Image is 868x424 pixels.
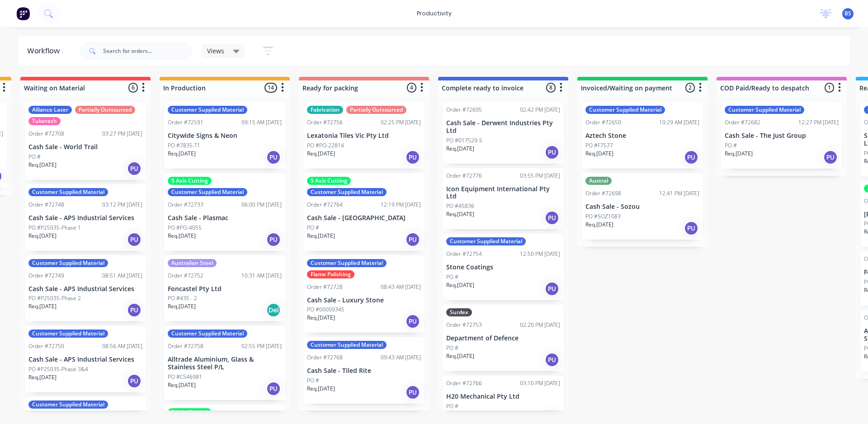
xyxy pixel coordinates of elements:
[28,106,72,114] div: Alliance Laser
[28,373,57,382] p: Req. [DATE]
[443,234,564,300] div: Customer Supplied MaterialOrder #7275412:50 PM [DATE]Stone CoatingsPO #Req.[DATE]PU
[168,373,202,381] p: PO #CS46981
[585,212,621,221] p: PO #SOZ1083
[164,102,285,169] div: Customer Supplied MaterialOrder #7259109:15 AM [DATE]Citywide Signs & NeonPO #7835-T1Req.[DATE]PU
[168,106,247,114] div: Customer Supplied Material
[266,382,281,396] div: PU
[28,330,108,338] div: Customer Supplied Material
[28,294,81,302] p: PO #P25035-Phase 2
[303,255,425,333] div: Customer Supplied MaterialFlame PolishingOrder #7272808:43 AM [DATE]Cash Sale - Luxury StonePO #0...
[307,259,387,267] div: Customer Supplied Material
[168,201,203,209] div: Order #72733
[241,118,282,127] div: 09:15 AM [DATE]
[381,118,421,127] div: 02:25 PM [DATE]
[28,161,57,169] p: Req. [DATE]
[25,326,146,392] div: Customer Supplied MaterialOrder #7275008:56 AM [DATE]Cash Sale - APS Industrial ServicesPO #P2503...
[103,42,193,60] input: Search for orders...
[25,255,146,322] div: Customer Supplied MaterialOrder #7274908:51 AM [DATE]Cash Sale - APS Industrial ServicesPO #P2503...
[659,118,699,127] div: 10:29 AM [DATE]
[168,118,203,127] div: Order #72591
[307,232,335,240] p: Req. [DATE]
[446,185,560,201] p: Icon Equipment International Pty Ltd
[102,272,142,280] div: 08:51 AM [DATE]
[446,273,458,281] p: PO #
[381,353,421,362] div: 09:43 AM [DATE]
[168,214,282,222] p: Cash Sale - Plasmac
[266,150,281,165] div: PU
[406,385,420,400] div: PU
[585,132,699,140] p: Aztech Stone
[168,285,282,293] p: Foncastel Pty Ltd
[406,232,420,247] div: PU
[168,294,197,302] p: PO #435 - 2
[28,143,142,151] p: Cash Sale - World Trail
[307,150,335,158] p: Req. [DATE]
[381,201,421,209] div: 12:19 PM [DATE]
[168,381,196,389] p: Req. [DATE]
[684,150,698,165] div: PU
[168,259,217,267] div: Australian Steel
[585,118,621,127] div: Order #72650
[446,379,482,387] div: Order #72766
[241,272,282,280] div: 10:31 AM [DATE]
[303,173,425,251] div: 5 Axis CuttingCustomer Supplied MaterialOrder #7276412:19 PM [DATE]Cash Sale - [GEOGRAPHIC_DATA]P...
[721,102,842,169] div: Customer Supplied MaterialOrder #7268212:27 PM [DATE]Cash Sale - The Just GroupPO #Req.[DATE]PU
[307,141,344,150] p: PO #PO-22814
[102,342,142,350] div: 08:56 AM [DATE]
[16,7,30,20] img: Factory
[446,402,458,410] p: PO #
[207,46,224,56] span: Views
[307,306,344,314] p: PO #00009345
[725,106,804,114] div: Customer Supplied Material
[446,308,472,316] div: Surdex
[443,168,564,230] div: Order #7277603:55 PM [DATE]Icon Equipment International Pty LtdPO #45836Req.[DATE]PU
[798,118,839,127] div: 12:27 PM [DATE]
[168,232,196,240] p: Req. [DATE]
[127,303,142,317] div: PU
[307,201,343,209] div: Order #72764
[307,118,343,127] div: Order #72756
[446,106,482,114] div: Order #72695
[446,393,560,400] p: H20 Mechanical Pty Ltd
[446,281,474,289] p: Req. [DATE]
[585,150,613,158] p: Req. [DATE]
[585,177,612,185] div: Austral
[520,321,560,329] div: 02:20 PM [DATE]
[412,7,456,20] div: productivity
[28,302,57,311] p: Req. [DATE]
[307,283,343,291] div: Order #72728
[28,259,108,267] div: Customer Supplied Material
[28,342,64,350] div: Order #72750
[266,303,281,317] div: Del
[446,410,474,419] p: Req. [DATE]
[28,365,88,373] p: PO #P25035-Phase 3&4
[446,202,474,210] p: PO #45836
[307,297,421,304] p: Cash Sale - Luxury Stone
[545,353,559,367] div: PU
[28,285,142,293] p: Cash Sale - APS Industrial Services
[346,106,406,114] div: Partially Outsourced
[168,302,196,311] p: Req. [DATE]
[307,314,335,322] p: Req. [DATE]
[266,232,281,247] div: PU
[28,188,108,196] div: Customer Supplied Material
[28,400,108,409] div: Customer Supplied Material
[823,150,838,165] div: PU
[443,102,564,164] div: Order #7269502:42 PM [DATE]Cash Sale - Derwent Industries Pty LtdPO #017529-SReq.[DATE]PU
[725,118,760,127] div: Order #72682
[443,305,564,371] div: SurdexOrder #7275302:20 PM [DATE]Department of DefencePO #Req.[DATE]PU
[27,46,64,57] div: Workflow
[303,102,425,169] div: FabricationPartially OutsourcedOrder #7275602:25 PM [DATE]Lexatonia Tiles Vic Pty LtdPO #PO-22814...
[168,188,247,196] div: Customer Supplied Material
[102,201,142,209] div: 03:12 PM [DATE]
[585,141,613,150] p: PO #F7577
[725,141,737,150] p: PO #
[585,221,613,229] p: Req. [DATE]
[446,321,482,329] div: Order #72753
[241,201,282,209] div: 06:00 PM [DATE]
[303,337,425,404] div: Customer Supplied MaterialOrder #7276809:43 AM [DATE]Cash Sale - Tiled RitePO #Req.[DATE]PU
[28,130,64,138] div: Order #72708
[28,153,41,161] p: PO #
[582,173,703,240] div: AustralOrder #7269812:41 PM [DATE]Cash Sale - SozouPO #SOZ1083Req.[DATE]PU
[406,150,420,165] div: PU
